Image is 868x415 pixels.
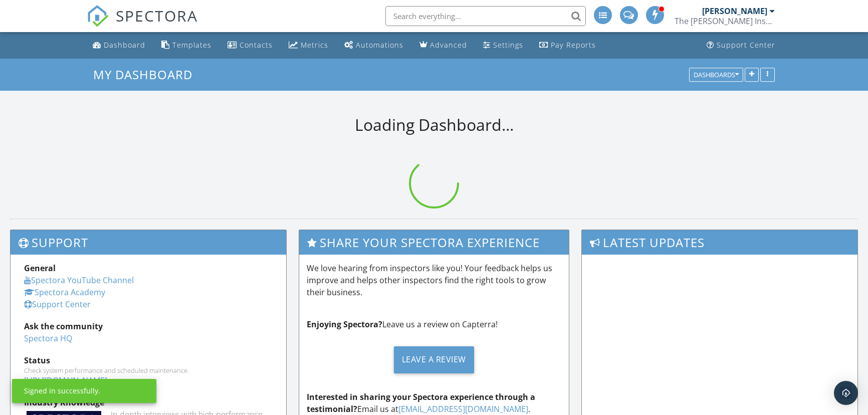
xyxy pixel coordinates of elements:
img: The Best Home Inspection Software - Spectora [87,5,109,27]
a: [URL][DOMAIN_NAME] [24,375,107,386]
div: Ask the community [24,320,273,332]
p: We love hearing from inspectors like you! Your feedback helps us improve and helps other inspecto... [307,262,561,298]
a: Advanced [415,36,471,55]
a: Settings [479,36,527,55]
a: Metrics [285,36,332,55]
span: SPECTORA [116,5,198,26]
div: Contacts [240,40,273,50]
div: Signed in successfully. [24,386,100,396]
p: Leave us a review on Capterra! [307,318,561,330]
strong: Interested in sharing your Spectora experience through a testimonial? [307,391,535,414]
strong: Enjoying Spectora? [307,319,382,330]
div: Metrics [301,40,328,50]
h3: Share Your Spectora Experience [299,230,569,255]
div: Leave a Review [394,346,474,373]
p: Email us at . [307,391,561,415]
a: Spectora HQ [24,333,72,344]
div: [PERSON_NAME] [702,6,767,16]
button: Dashboards [689,68,743,82]
div: Dashboard [104,40,145,50]
div: Status [24,354,273,366]
a: Contacts [224,36,277,55]
a: Support Center [703,36,779,55]
div: Settings [493,40,523,50]
div: Automations [356,40,403,50]
a: SPECTORA [87,14,198,35]
a: Spectora YouTube Channel [24,275,134,286]
input: Search everything... [385,6,586,26]
div: Advanced [430,40,467,50]
a: [EMAIL_ADDRESS][DOMAIN_NAME] [398,403,528,414]
div: Pay Reports [551,40,596,50]
a: Pay Reports [535,36,600,55]
h3: Latest Updates [582,230,857,255]
div: Support Center [717,40,775,50]
a: Leave a Review [307,338,561,381]
strong: General [24,263,56,274]
div: Dashboards [694,71,739,78]
a: Spectora Academy [24,287,105,298]
h3: Support [11,230,286,255]
div: Templates [172,40,211,50]
a: My Dashboard [93,66,201,83]
a: Dashboard [89,36,149,55]
div: Check system performance and scheduled maintenance. [24,366,273,374]
a: Templates [157,36,215,55]
a: Support Center [24,299,91,310]
div: The Wells Inspection Group LLC [675,16,775,26]
a: Automations (Advanced) [340,36,407,55]
div: Open Intercom Messenger [834,381,858,405]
